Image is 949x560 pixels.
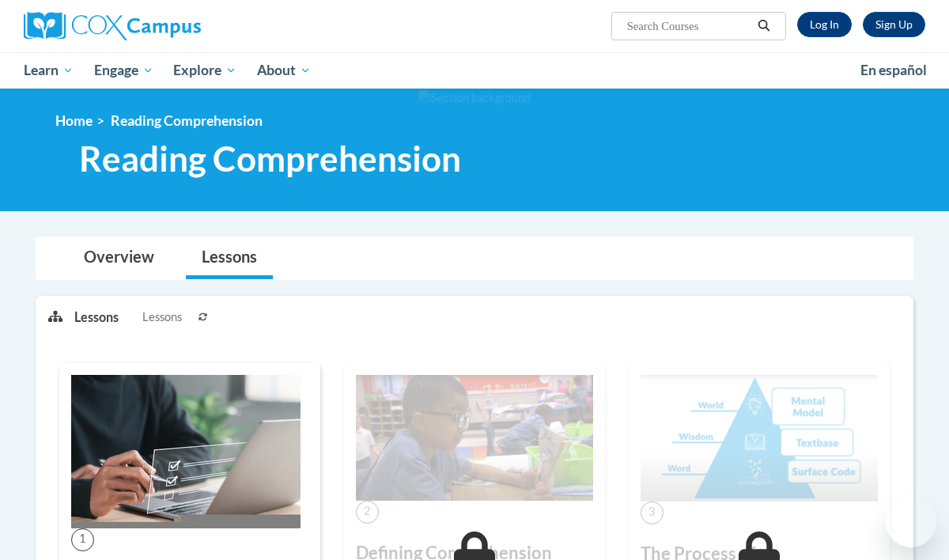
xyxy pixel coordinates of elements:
a: Learn [13,52,84,89]
span: 3 [641,501,664,524]
span: Lessons [142,308,182,326]
input: Search Courses [626,17,752,36]
span: About [257,61,311,80]
iframe: Button to launch messaging window [886,497,936,547]
img: Section background [418,89,531,107]
a: En español [850,54,937,87]
a: Cox Campus [24,12,308,40]
button: Search [752,17,776,36]
img: Course Image [641,375,878,501]
div: Main menu [12,52,937,89]
a: About [247,52,321,89]
a: Lessons [186,237,273,279]
a: Home [55,112,93,129]
span: 2 [356,501,379,524]
p: Lessons [74,308,119,326]
span: En español [860,62,927,78]
span: Learn [24,61,74,80]
a: Log In [797,12,852,37]
a: Explore [163,52,247,89]
span: 1 [71,528,94,551]
span: Engage [94,61,153,80]
span: Reading Comprehension [111,112,263,129]
img: Cox Campus [24,12,201,40]
span: Explore [173,61,236,80]
span: Reading Comprehension [79,138,461,180]
img: Course Image [71,375,301,528]
a: Register [863,12,925,37]
a: Engage [84,52,164,89]
img: Course Image [356,375,593,501]
a: Overview [68,237,170,279]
